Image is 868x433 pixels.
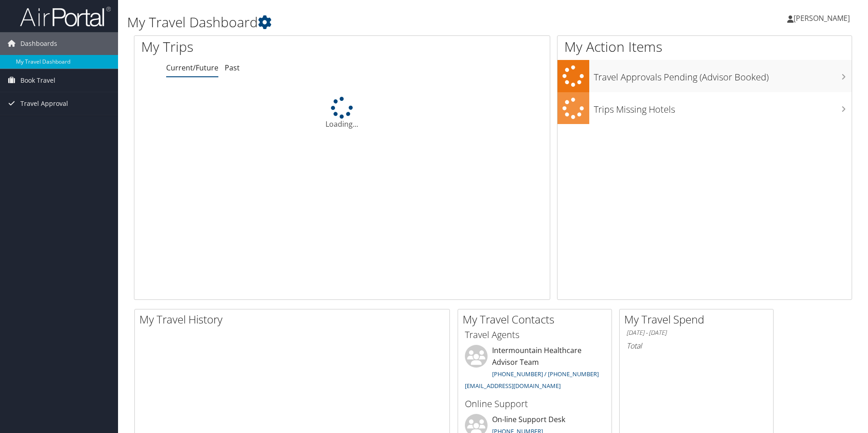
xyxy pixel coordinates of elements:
[794,13,850,23] span: [PERSON_NAME]
[465,398,605,410] h3: Online Support
[20,92,68,115] span: Travel Approval
[492,370,599,378] a: [PHONE_NUMBER] / [PHONE_NUMBER]
[594,99,852,116] h3: Trips Missing Hotels
[626,328,766,337] h6: [DATE] - [DATE]
[139,312,449,327] h2: My Travel History
[594,66,852,84] h3: Travel Approvals Pending (Advisor Booked)
[166,63,218,73] a: Current/Future
[225,63,240,73] a: Past
[557,37,852,56] h1: My Action Items
[463,312,612,327] h2: My Travel Contacts
[624,312,773,327] h2: My Travel Spend
[465,328,605,341] h3: Travel Agents
[626,341,766,351] h6: Total
[557,92,852,124] a: Trips Missing Hotels
[127,13,615,32] h1: My Travel Dashboard
[20,6,111,27] img: airportal-logo.png
[134,97,550,129] div: Loading...
[787,5,859,32] a: [PERSON_NAME]
[465,382,561,390] a: [EMAIL_ADDRESS][DOMAIN_NAME]
[20,69,55,92] span: Book Travel
[20,32,57,55] span: Dashboards
[557,60,852,92] a: Travel Approvals Pending (Advisor Booked)
[460,345,609,393] li: Intermountain Healthcare Advisor Team
[141,37,370,56] h1: My Trips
